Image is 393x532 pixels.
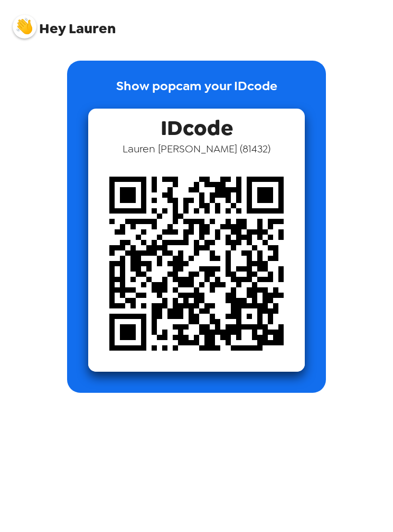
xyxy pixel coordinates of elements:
[39,19,65,38] span: Hey
[123,142,270,156] span: Lauren [PERSON_NAME] ( 81432 )
[13,15,36,38] img: profile pic
[116,76,277,109] p: Show popcam your IDcode
[161,109,233,142] span: IDcode
[13,9,116,36] span: Lauren
[88,156,305,372] img: qr code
